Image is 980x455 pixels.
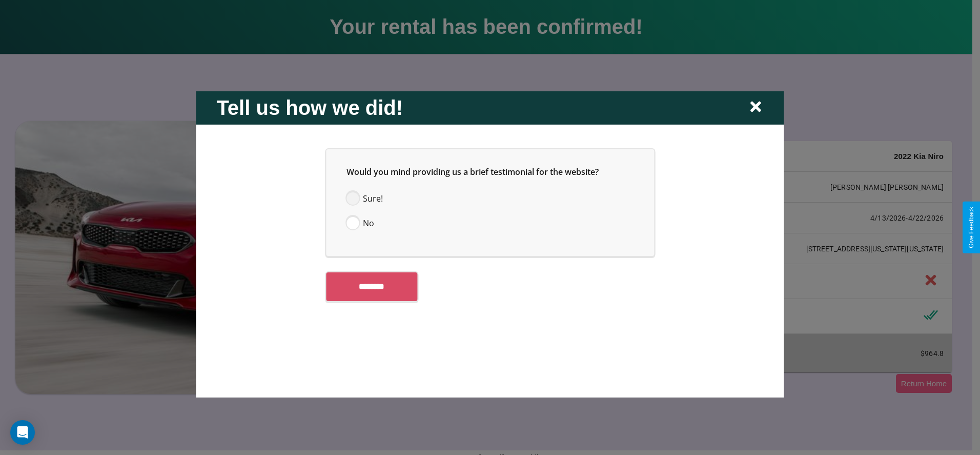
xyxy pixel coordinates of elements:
div: Open Intercom Messenger [10,420,35,445]
span: No [363,216,374,229]
span: Would you mind providing us a brief testimonial for the website? [346,166,599,177]
span: Sure! [363,192,383,204]
div: Give Feedback [968,207,975,248]
h2: Tell us how we did! [216,96,403,119]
